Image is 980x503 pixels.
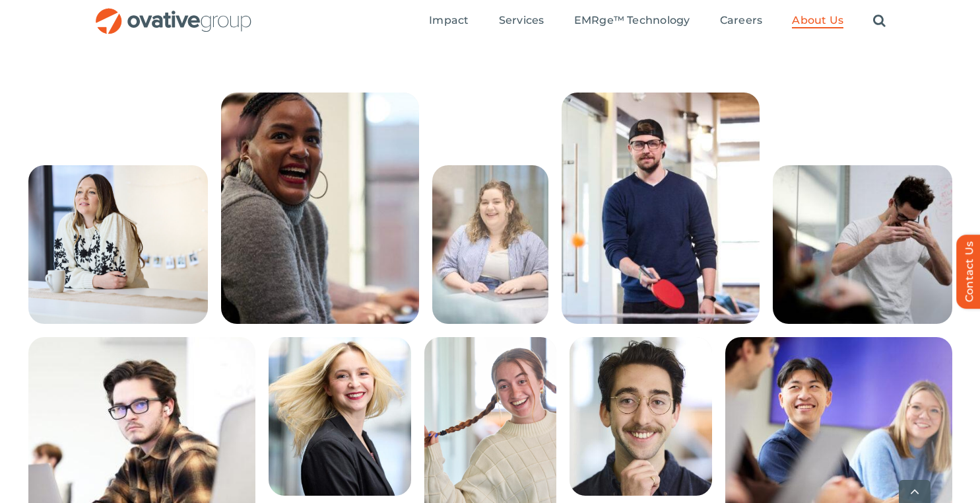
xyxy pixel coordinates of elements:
[720,14,763,28] a: Careers
[28,165,208,324] img: About Us – Bottom Collage
[574,14,690,27] span: EMRge™ Technology
[269,337,411,496] img: About Us – Bottom Collage 7
[773,165,952,324] img: About Us – Bottom Collage 5
[574,14,690,28] a: EMRge™ Technology
[720,14,763,27] span: Careers
[792,14,843,28] a: About Us
[221,93,419,324] img: About Us – Bottom Collage 2
[873,14,886,28] a: Search
[429,14,469,28] a: Impact
[570,337,712,496] img: About Us – Bottom Collage 9
[499,14,544,27] span: Services
[792,14,843,27] span: About Us
[429,14,469,27] span: Impact
[562,93,760,324] img: About Us – Bottom Collage 4
[94,7,253,19] a: OG_Full_horizontal_RGB
[432,165,548,324] img: About Us – Bottom Collage 3
[499,14,544,28] a: Services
